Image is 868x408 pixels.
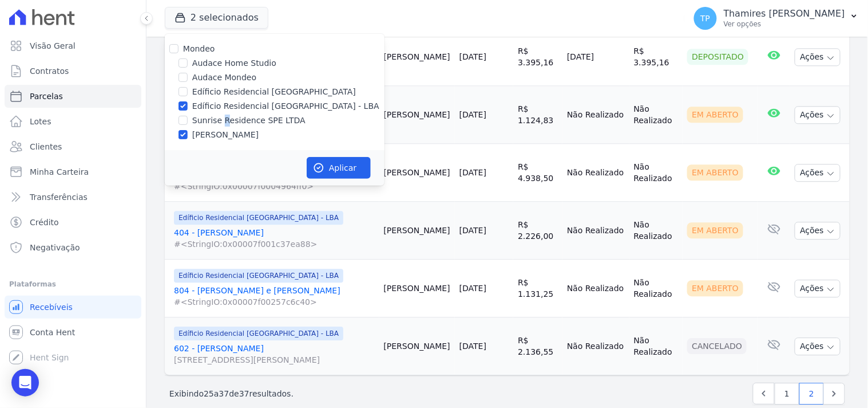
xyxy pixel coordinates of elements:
[687,338,747,354] div: Cancelado
[30,116,51,127] span: Lotes
[379,202,455,260] td: [PERSON_NAME]
[239,389,249,398] span: 37
[165,7,268,29] button: 2 selecionados
[30,141,62,152] span: Clientes
[5,296,141,319] a: Recebíveis
[459,342,486,351] a: [DATE]
[724,8,845,19] p: Thamires [PERSON_NAME]
[5,236,141,259] a: Negativação
[174,354,375,366] span: [STREET_ADDRESS][PERSON_NAME]
[30,40,76,52] span: Visão Geral
[629,317,683,375] td: Não Realizado
[30,301,73,313] span: Recebíveis
[192,72,256,84] label: Audace Mondeo
[700,14,710,22] span: TP
[685,2,868,34] button: TP Thamires [PERSON_NAME] Ver opções
[513,260,562,317] td: R$ 1.131,25
[629,144,683,202] td: Não Realizado
[30,65,69,77] span: Contratos
[562,317,629,375] td: Não Realizado
[629,86,683,144] td: Não Realizado
[30,327,75,338] span: Conta Hent
[192,100,379,112] label: Edíficio Residencial [GEOGRAPHIC_DATA] - LBA
[795,48,841,66] button: Ações
[795,338,841,355] button: Ações
[513,86,562,144] td: R$ 1.124,83
[174,211,343,225] span: Edíficio Residencial [GEOGRAPHIC_DATA] - LBA
[823,383,845,405] a: Next
[174,327,343,340] span: Edíficio Residencial [GEOGRAPHIC_DATA] - LBA
[799,383,824,405] a: 2
[687,280,743,296] div: Em Aberto
[183,44,215,53] label: Mondeo
[379,28,455,86] td: [PERSON_NAME]
[192,86,356,98] label: Edíficio Residencial [GEOGRAPHIC_DATA]
[629,260,683,317] td: Não Realizado
[307,157,371,179] button: Aplicar
[379,86,455,144] td: [PERSON_NAME]
[459,110,486,119] a: [DATE]
[30,91,63,102] span: Parcelas
[5,34,141,57] a: Visão Geral
[11,369,39,397] div: Open Intercom Messenger
[379,317,455,375] td: [PERSON_NAME]
[174,181,375,192] span: #<StringIO:0x00007f0004964ff0>
[192,115,306,127] label: Sunrise Residence SPE LTDA
[459,168,486,177] a: [DATE]
[5,160,141,183] a: Minha Carteira
[30,217,59,228] span: Crédito
[30,166,89,178] span: Minha Carteira
[459,284,486,293] a: [DATE]
[5,135,141,158] a: Clientes
[169,388,294,399] p: Exibindo a de resultados.
[30,242,80,253] span: Negativação
[174,343,375,366] a: 602 - [PERSON_NAME][STREET_ADDRESS][PERSON_NAME]
[379,144,455,202] td: [PERSON_NAME]
[513,28,562,86] td: R$ 3.395,16
[192,129,259,141] label: [PERSON_NAME]
[513,144,562,202] td: R$ 4.938,50
[174,269,343,283] span: Edíficio Residencial [GEOGRAPHIC_DATA] - LBA
[219,389,229,398] span: 37
[174,296,375,308] span: #<StringIO:0x00007f00257c6c40>
[562,144,629,202] td: Não Realizado
[5,186,141,209] a: Transferências
[5,85,141,108] a: Parcelas
[9,277,137,291] div: Plataformas
[174,227,375,250] a: 404 - [PERSON_NAME]#<StringIO:0x00007f001c37ea88>
[562,260,629,317] td: Não Realizado
[629,28,683,86] td: R$ 3.395,16
[629,202,683,260] td: Não Realizado
[459,226,486,235] a: [DATE]
[562,86,629,144] td: Não Realizado
[687,164,743,181] div: Em Aberto
[174,238,375,250] span: #<StringIO:0x00007f001c37ea88>
[5,211,141,234] a: Crédito
[5,110,141,133] a: Lotes
[687,222,743,238] div: Em Aberto
[174,285,375,308] a: 804 - [PERSON_NAME] e [PERSON_NAME]#<StringIO:0x00007f00257c6c40>
[513,202,562,260] td: R$ 2.226,00
[459,52,486,61] a: [DATE]
[795,164,841,182] button: Ações
[30,191,88,203] span: Transferências
[775,383,799,405] a: 1
[687,49,748,65] div: Depositado
[687,107,743,123] div: Em Aberto
[379,260,455,317] td: [PERSON_NAME]
[5,321,141,344] a: Conta Hent
[795,222,841,240] button: Ações
[753,383,775,405] a: Previous
[795,280,841,297] button: Ações
[5,60,141,83] a: Contratos
[795,106,841,124] button: Ações
[192,57,276,69] label: Audace Home Studio
[562,28,629,86] td: [DATE]
[724,19,845,29] p: Ver opções
[562,202,629,260] td: Não Realizado
[204,389,214,398] span: 25
[513,317,562,375] td: R$ 2.136,55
